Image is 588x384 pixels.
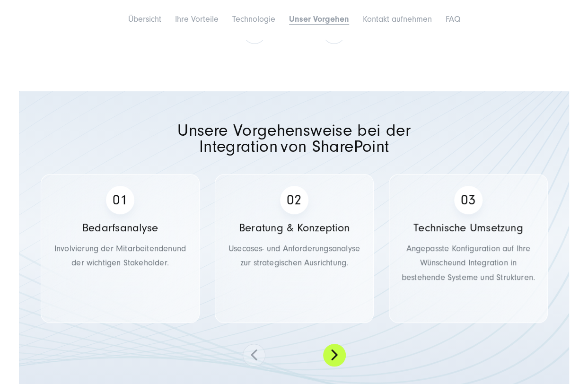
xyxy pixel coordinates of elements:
[128,14,161,24] a: Übersicht
[240,244,360,268] span: - und Anforderungsanalyse zur strategischen Ausrichtung.
[406,244,531,268] span: Angepasste Konfiguration auf Ihre Wünsche
[82,221,158,234] span: Bedarfsanalyse
[289,14,349,24] a: Unser Vorgehen
[232,14,275,24] a: Technologie
[402,258,535,282] span: und Integration in bestehende Systeme und Strukturen.
[54,244,154,253] span: Involvierung der Mitarbeite
[363,14,432,24] a: Kontakt aufnehmen
[446,14,460,24] a: FAQ
[154,244,173,253] span: nden
[413,221,523,234] span: Technische Umsetzung
[71,244,186,268] span: und der wichtigen Stakeholder.
[228,244,262,253] span: Usecases
[175,14,219,24] a: Ihre Vorteile
[239,221,350,234] span: Beratung & Konzeption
